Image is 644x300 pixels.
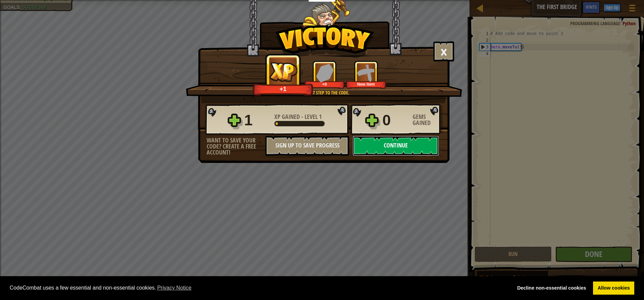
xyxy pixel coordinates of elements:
[275,25,374,58] img: Victory
[357,63,375,82] img: New Item
[347,82,385,87] div: New Item
[382,110,409,131] div: 0
[156,283,193,293] a: learn more about cookies
[306,82,343,87] div: +0
[513,282,591,295] a: deny cookies
[353,136,439,156] button: Continue
[265,136,349,156] button: Sign Up to Save Progress
[244,110,270,131] div: 1
[255,85,312,93] div: +1
[274,114,322,120] div: -
[207,137,265,156] div: Want to save your code? Create a free account!
[319,113,322,121] span: 1
[274,113,301,121] span: XP Gained
[269,62,298,82] img: XP Gained
[433,41,454,61] button: ×
[593,282,634,295] a: allow cookies
[218,89,429,96] div: The first step to the code.
[316,63,333,82] img: Gems Gained
[303,113,319,121] span: Level
[413,114,443,126] div: Gems Gained
[10,283,507,293] span: CodeCombat uses a few essential and non-essential cookies.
